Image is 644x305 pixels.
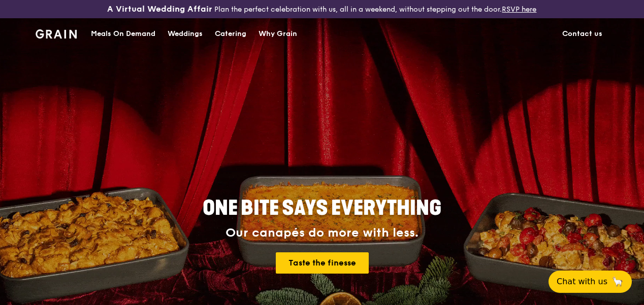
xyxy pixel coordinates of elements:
a: Why Grain [252,19,303,49]
div: Meals On Demand [91,19,155,49]
span: Chat with us [557,276,607,288]
div: Why Grain [259,19,297,49]
a: Contact us [556,19,608,49]
a: RSVP here [502,5,536,14]
button: Chat with us🦙 [549,271,632,293]
div: Plan the perfect celebration with us, all in a weekend, without stepping out the door. [107,4,536,14]
div: Weddings [168,19,203,49]
a: Taste the finesse [276,252,369,274]
img: Grain [36,29,77,39]
a: Weddings [162,19,209,49]
div: Catering [215,19,246,49]
span: 🦙 [611,276,624,288]
a: GrainGrain [36,18,77,48]
a: Catering [209,19,252,49]
span: ONE BITE SAYS EVERYTHING [203,196,441,220]
div: Our canapés do more with less. [139,226,505,240]
h3: A Virtual Wedding Affair [107,4,212,14]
